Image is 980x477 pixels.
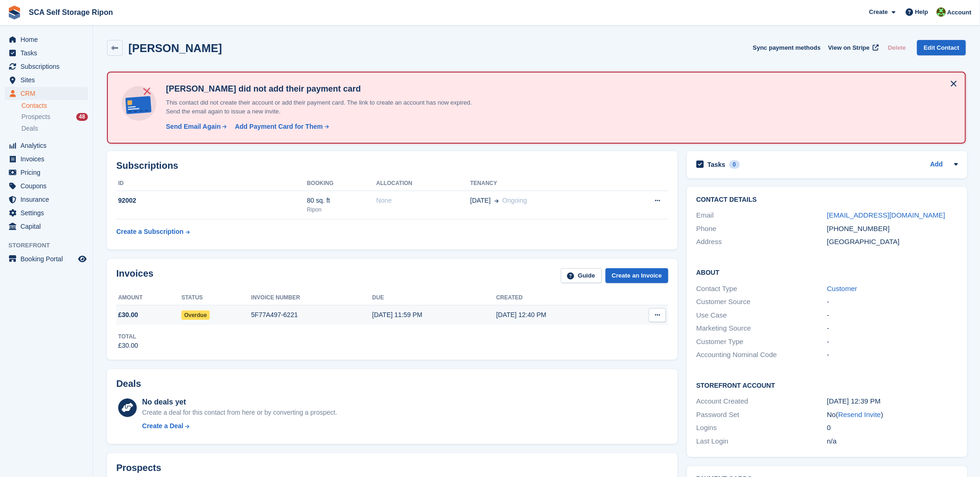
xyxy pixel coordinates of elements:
a: Resend Invite [839,411,881,418]
div: Send Email Again [166,122,221,132]
th: Invoice number [251,291,372,305]
span: Ongoing [502,197,527,204]
div: 0 [827,423,958,433]
span: Storefront [8,241,93,250]
a: menu [5,166,88,179]
div: Customer Type [696,337,827,347]
div: Logins [696,423,827,433]
h2: About [696,267,958,277]
th: Created [496,291,620,305]
div: None [376,196,470,205]
div: Accounting Nominal Code [696,350,827,360]
span: Overdue [181,311,210,320]
div: £30.00 [118,341,138,351]
a: menu [5,252,88,265]
div: [DATE] 12:39 PM [827,396,958,407]
a: [EMAIL_ADDRESS][DOMAIN_NAME] [827,211,945,219]
h2: Deals [116,378,141,389]
div: Create a Subscription [116,227,184,237]
h2: Contact Details [696,196,958,204]
span: Home [20,33,76,46]
a: Prospects 48 [21,112,88,122]
div: Last Login [696,436,827,447]
div: [DATE] 12:40 PM [496,310,620,320]
th: ID [116,176,307,191]
div: 80 sq. ft [307,196,376,205]
th: Amount [116,291,181,305]
a: menu [5,206,88,219]
div: - [827,337,958,347]
div: 48 [76,113,88,121]
span: £30.00 [118,310,138,320]
span: Analytics [20,139,76,152]
div: Create a deal for this contact from here or by converting a prospect. [142,408,337,417]
h2: Tasks [707,160,726,169]
a: menu [5,73,88,86]
a: menu [5,139,88,152]
span: [DATE] [470,196,491,205]
div: [GEOGRAPHIC_DATA] [827,237,958,247]
th: Booking [307,176,376,191]
a: menu [5,33,88,46]
span: Create [869,7,888,17]
a: Add [930,159,943,170]
span: Pricing [20,166,76,179]
p: This contact did not create their account or add their payment card. The link to create an accoun... [162,98,488,116]
span: Subscriptions [20,60,76,73]
a: menu [5,87,88,100]
h2: [PERSON_NAME] [128,42,222,54]
img: no-card-linked-e7822e413c904bf8b177c4d89f31251c4716f9871600ec3ca5bfc59e148c83f4.svg [119,84,159,123]
div: Address [696,237,827,247]
img: Kelly Neesham [937,7,946,17]
div: Add Payment Card for Them [235,122,323,132]
a: menu [5,46,88,60]
div: 5F77A497-6221 [251,310,372,320]
h2: Subscriptions [116,160,668,171]
div: No deals yet [142,397,337,408]
span: Settings [20,206,76,219]
span: Prospects [21,113,50,121]
span: CRM [20,87,76,100]
a: Create a Subscription [116,223,190,240]
a: menu [5,220,88,233]
th: Allocation [376,176,470,191]
span: ( ) [836,411,884,418]
span: Deals [21,124,38,133]
h2: Storefront Account [696,380,958,390]
span: Booking Portal [20,252,76,265]
div: Phone [696,224,827,234]
div: 92002 [116,196,307,205]
div: Ripon [307,205,376,214]
h2: Invoices [116,268,153,284]
div: - [827,323,958,334]
a: View on Stripe [825,40,881,55]
div: No [827,410,958,420]
span: Coupons [20,179,76,192]
img: stora-icon-8386f47178a22dfd0bd8f6a31ec36ba5ce8667c1dd55bd0f319d3a0aa187defe.svg [7,6,21,20]
a: Contacts [21,101,88,110]
a: Customer [827,285,857,292]
button: Delete [884,40,910,55]
div: n/a [827,436,958,447]
div: Total [118,332,138,341]
h4: [PERSON_NAME] did not add their payment card [162,84,488,94]
div: - [827,310,958,321]
th: Tenancy [470,176,618,191]
span: Account [947,8,972,17]
span: Invoices [20,152,76,166]
a: Create an Invoice [606,268,669,284]
span: Sites [20,73,76,86]
span: Capital [20,220,76,233]
a: Preview store [77,253,88,265]
a: menu [5,152,88,166]
span: Insurance [20,193,76,206]
a: menu [5,60,88,73]
a: Guide [561,268,602,284]
th: Due [372,291,496,305]
div: Customer Source [696,297,827,307]
div: Contact Type [696,284,827,294]
div: - [827,350,958,360]
div: Create a Deal [142,421,184,431]
h2: Prospects [116,463,161,473]
div: Email [696,210,827,221]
